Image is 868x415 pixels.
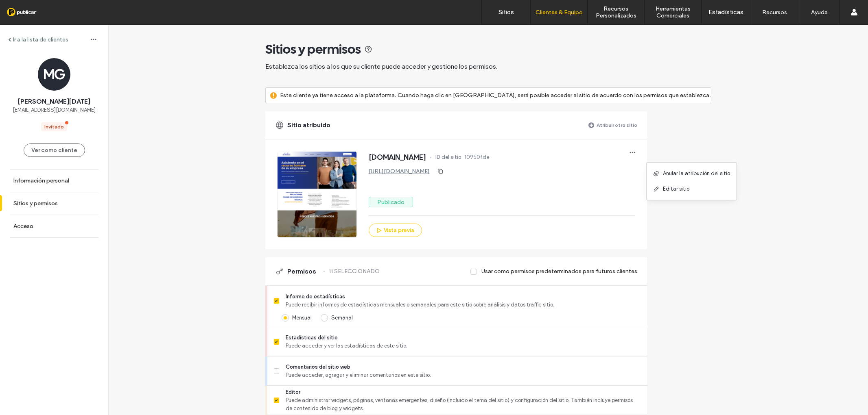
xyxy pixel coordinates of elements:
[38,58,70,91] div: MG
[498,9,514,16] label: Sitios
[331,315,353,321] span: Semanal
[292,315,312,321] span: Mensual
[287,267,316,276] span: Permisos
[44,123,64,130] div: Invitado
[286,363,640,371] span: Comentarios del sitio web
[24,143,85,157] button: Ver como cliente
[287,121,330,130] span: Sitio atribuido
[13,200,58,207] label: Sitios y permisos
[13,223,33,230] label: Acceso
[286,301,640,309] span: Puede recibir informes de estadísticas mensuales o semanales para este sitio sobre análisis y dat...
[369,153,426,161] span: [DOMAIN_NAME]
[329,264,380,279] label: 11 SELECCIONADO
[369,168,430,175] a: [URL][DOMAIN_NAME]
[286,334,640,342] span: Estadísticas del sitio
[435,153,463,161] span: ID del sitio:
[286,388,640,396] span: Editor
[481,264,637,279] label: Usar como permisos predeterminados para futuros clientes
[280,88,711,103] label: Este cliente ya tiene acceso a la plataforma. Cuando haga clic en [GEOGRAPHIC_DATA], será posible...
[369,224,422,237] button: Vista previa
[286,342,640,350] span: Puede acceder y ver las estadísticas de este sitio.
[13,36,68,43] label: Ir a la lista de clientes
[286,396,640,413] span: Puede administrar widgets, páginas, ventanas emergentes, diseño (incluido el tema del sitio) y co...
[18,97,90,106] span: [PERSON_NAME][DATE]
[811,9,828,16] label: Ayuda
[536,9,583,16] label: Clientes & Equipo
[597,118,637,132] label: Atribuir otro sitio
[708,9,743,16] label: Estadísticas
[663,185,689,193] span: Editar sitio
[13,177,69,184] label: Información personal
[369,197,413,207] label: Publicado
[265,41,361,57] span: Sitios y permisos
[286,293,640,301] span: Informe de estadísticas
[286,371,640,379] span: Puede acceder, agregar y eliminar comentarios en este sitio.
[464,153,489,161] span: 10950fde
[762,9,787,16] label: Recursos
[13,106,96,114] span: [EMAIL_ADDRESS][DOMAIN_NAME]
[588,5,644,19] label: Recursos Personalizados
[265,63,497,70] span: Establezca los sitios a los que su cliente puede acceder y gestione los permisos.
[663,169,730,178] span: Anular la atribución del sitio
[645,5,701,19] label: Herramientas Comerciales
